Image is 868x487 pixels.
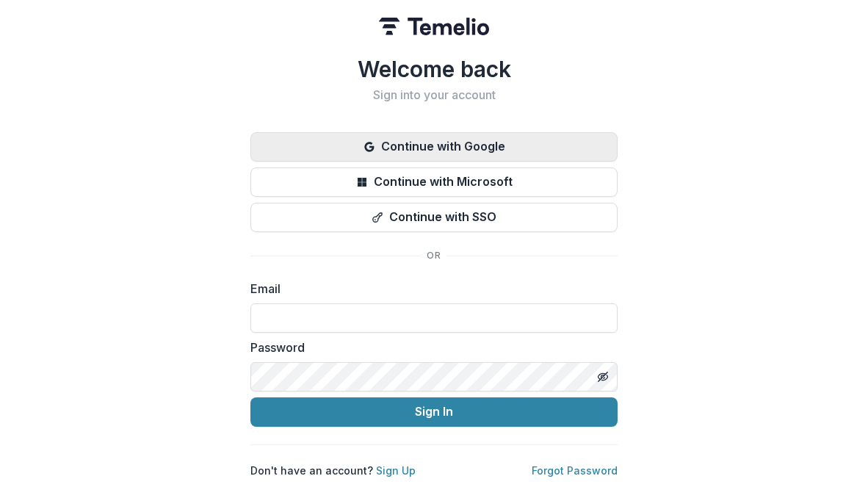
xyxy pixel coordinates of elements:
button: Continue with SSO [250,203,618,232]
h1: Welcome back [250,56,618,82]
p: Don't have an account? [250,463,416,478]
img: Temelio [379,18,489,35]
h2: Sign into your account [250,88,618,102]
label: Password [250,339,609,356]
a: Sign Up [376,464,416,477]
button: Continue with Microsoft [250,167,618,197]
button: Continue with Google [250,132,618,162]
button: Sign In [250,397,618,427]
label: Email [250,280,609,297]
button: Toggle password visibility [591,365,615,389]
a: Forgot Password [532,464,618,477]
